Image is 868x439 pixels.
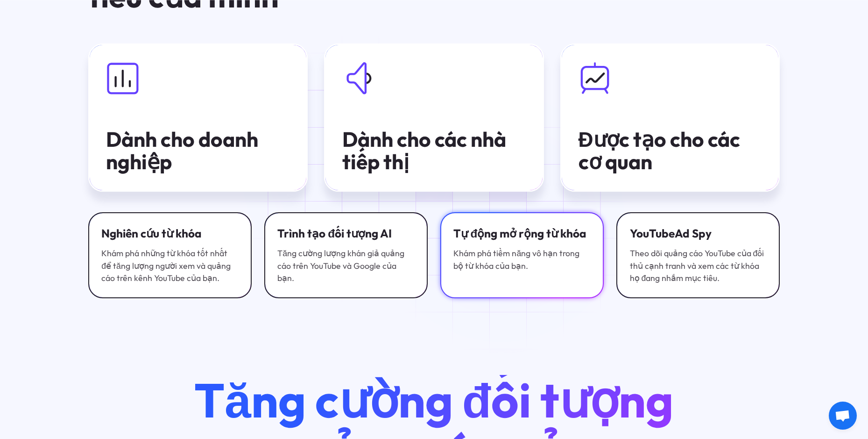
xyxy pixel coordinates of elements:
[277,248,404,283] font: Tăng cường lượng khán giả quảng cáo trên YouTube và Google của bạn.
[453,248,579,271] font: Khám phá tiềm năng vô hạn trong bộ từ khóa của bạn.
[579,126,740,175] font: Được tạo cho các cơ quan
[675,226,712,240] font: Ad Spy
[630,248,764,283] font: Theo dõi quảng cáo YouTube của đối thủ cạnh tranh và xem các từ khóa họ đang nhắm mục tiêu.
[560,43,780,191] a: Được tạo cho các cơ quan
[342,126,506,175] font: Dành cho các nhà tiếp thị
[630,226,675,240] font: YouTube
[324,43,543,191] a: Dành cho các nhà tiếp thị
[101,248,231,283] font: Khám phá những từ khóa tốt nhất để tăng lượng người xem và quảng cáo trên kênh YouTube của bạn.
[88,43,308,191] a: Dành cho doanh nghiệp
[616,212,780,298] a: YouTubeAd SpyTheo dõi quảng cáo YouTube của đối thủ cạnh tranh và xem các từ khóa họ đang nhắm mụ...
[277,226,392,240] font: Trình tạo đối tượng AI
[440,212,604,298] a: Tự động mở rộng từ khóaKhám phá tiềm năng vô hạn trong bộ từ khóa của bạn.
[88,212,252,298] a: Nghiên cứu từ khóaKhám phá những từ khóa tốt nhất để tăng lượng người xem và quảng cáo trên kênh ...
[829,402,857,430] a: Mở cuộc trò chuyện
[264,212,428,298] a: Trình tạo đối tượng AITăng cường lượng khán giả quảng cáo trên YouTube và Google của bạn.
[453,226,586,240] font: Tự động mở rộng từ khóa
[101,226,202,240] font: Nghiên cứu từ khóa
[106,126,258,175] font: Dành cho doanh nghiệp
